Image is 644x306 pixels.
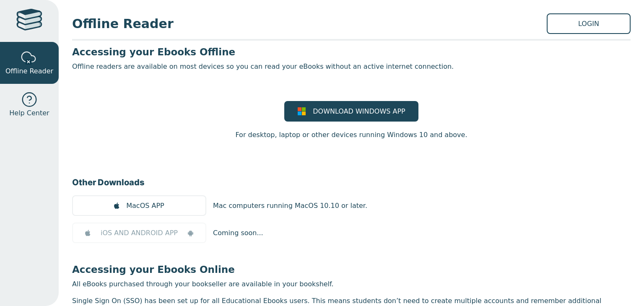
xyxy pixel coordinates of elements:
h3: Accessing your Ebooks Offline [72,46,631,58]
span: Offline Reader [5,66,53,76]
p: Coming soon... [213,228,263,238]
p: All eBooks purchased through your bookseller are available in your bookshelf. [72,279,631,289]
a: DOWNLOAD WINDOWS APP [284,101,418,122]
a: MacOS APP [72,195,206,216]
h3: Accessing your Ebooks Online [72,263,631,276]
p: For desktop, laptop or other devices running Windows 10 and above. [235,130,467,140]
span: iOS AND ANDROID APP [101,228,178,238]
span: MacOS APP [126,201,164,211]
p: Mac computers running MacOS 10.10 or later. [213,201,367,211]
h3: Other Downloads [72,176,631,189]
span: Offline Reader [72,14,547,33]
p: Offline readers are available on most devices so you can read your eBooks without an active inter... [72,62,631,72]
span: Help Center [9,108,49,118]
span: DOWNLOAD WINDOWS APP [313,106,405,117]
a: LOGIN [547,13,631,34]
